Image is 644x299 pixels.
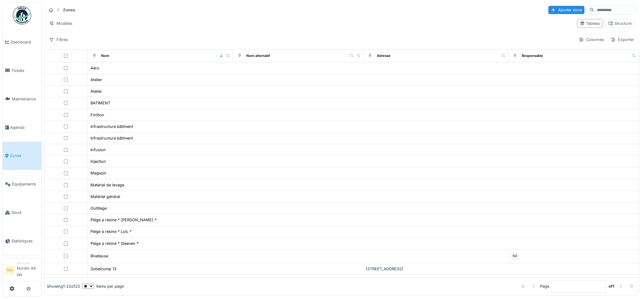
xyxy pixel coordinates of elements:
span: Équipements [12,181,39,187]
div: Aéro [90,65,99,71]
div: Riveteuse [90,253,108,259]
div: Showing 1 - 22 of 22 [47,283,80,289]
div: Modèles [46,19,75,28]
li: Nordin Ait jaa [17,261,39,280]
div: Manager [17,261,39,265]
li: NA [5,266,14,275]
a: Zones [3,142,41,170]
div: Piège a résine * [PERSON_NAME] * [90,217,156,223]
div: Injection [90,159,106,164]
div: Piège a résine * Steeven * [90,241,138,246]
div: Responsable [522,53,543,58]
div: Structure [608,21,631,26]
a: Tickets [3,56,41,85]
span: Tickets [11,68,39,73]
div: items per page [83,283,124,289]
div: Atelier [90,77,102,83]
div: Nom alternatif [246,53,270,58]
div: NA [511,252,519,260]
span: Agenda [10,125,39,130]
span: Stock [11,210,39,215]
img: Badge_color-CXgf-gQk.svg [13,6,31,24]
div: Ajouter zone [548,6,584,14]
a: Stock [3,198,41,227]
div: Piège a résine * Loic * [90,229,131,234]
div: BATIMENT [90,100,110,106]
span: Maintenance [12,96,39,102]
div: Colonnes [576,35,607,44]
a: Statistiques [3,227,41,255]
div: Nom [101,53,109,58]
span: Statistiques [11,238,39,244]
div: Infrastructure bâtiment [90,135,133,141]
a: Dashboard [3,28,41,56]
strong: of 1 [609,283,614,289]
div: [STREET_ADDRESS] [366,266,506,272]
div: Exporter [608,35,637,44]
div: Infrastructure bâtiment [90,124,133,129]
strong: Zones [61,7,78,13]
div: Adresse [377,53,391,58]
span: Zones [10,153,39,159]
div: Finition [90,112,104,118]
div: Atelier [90,88,102,94]
span: Dashboard [11,39,39,45]
div: Sobelcomp 13 [90,266,116,272]
div: Matériel de levage [90,182,124,188]
div: Filtres [46,35,71,44]
a: NA ManagerNordin Ait jaa [5,261,39,281]
a: Maintenance [3,85,41,113]
a: Agenda [3,113,41,142]
div: Outillage [90,205,107,211]
div: Matériel général [90,194,120,200]
div: Page [540,283,549,289]
div: Infusion [90,147,106,153]
div: Tableau [580,21,600,26]
a: Équipements [3,170,41,198]
div: Magasin [90,170,106,176]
